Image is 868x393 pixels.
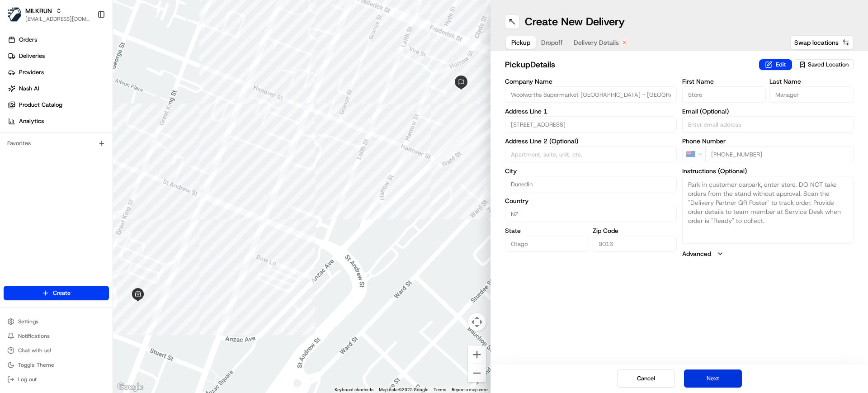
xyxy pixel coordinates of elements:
input: Enter email address [682,116,854,133]
button: MILKRUN [25,6,52,15]
span: Deliveries [19,52,45,60]
label: Email (Optional) [682,108,854,114]
textarea: Park in customer carpark, enter store. DO NOT take orders from the stand without approval. Scan t... [682,176,854,244]
label: Phone Number [682,138,854,144]
button: Toggle Theme [4,359,109,371]
label: Last Name [769,78,854,85]
label: Country [505,198,677,204]
a: Deliveries [4,49,113,63]
button: Saved Location [794,58,854,71]
span: Swap locations [794,38,839,47]
a: Orders [4,33,113,47]
h1: Create New Delivery [525,14,625,29]
label: Company Name [505,78,677,85]
button: MILKRUNMILKRUN[EMAIL_ADDRESS][DOMAIN_NAME] [4,4,94,25]
button: Keyboard shortcuts [335,387,373,393]
label: State [505,227,589,234]
span: Log out [18,376,37,383]
input: Apartment, suite, unit, etc. [505,146,677,162]
span: Notifications [18,332,50,340]
img: Google [115,381,145,393]
button: Notifications [4,330,109,342]
button: Advanced [682,249,854,258]
a: Open this area in Google Maps (opens a new window) [115,381,145,393]
span: Saved Location [808,61,849,69]
label: Address Line 2 (Optional) [505,138,677,144]
input: Enter city [505,176,677,192]
div: Favorites [4,136,109,151]
label: First Name [682,78,766,85]
input: Enter phone number [705,146,854,162]
img: MILKRUN [7,7,22,22]
input: Enter last name [769,86,854,103]
label: City [505,168,677,174]
button: Cancel [617,369,675,388]
input: Enter first name [682,86,766,103]
span: Map data ©2025 Google [379,387,428,392]
label: Address Line 1 [505,108,677,114]
h2: pickup Details [505,58,754,71]
button: Settings [4,315,109,328]
button: Map camera controls [468,313,486,331]
button: Create [4,286,109,300]
a: Product Catalog [4,98,113,112]
span: Product Catalog [19,101,62,109]
span: Nash AI [19,85,39,93]
span: Chat with us! [18,347,51,354]
span: Toggle Theme [18,361,54,369]
input: Enter address [505,116,677,133]
span: Providers [19,68,44,76]
input: Enter state [505,236,589,252]
label: Zip Code [593,227,677,234]
span: Settings [18,318,38,325]
a: Nash AI [4,81,113,96]
span: Delivery Details [574,38,619,47]
button: Zoom in [468,346,486,364]
button: Chat with us! [4,344,109,357]
a: Analytics [4,114,113,128]
a: Providers [4,65,113,80]
a: Terms (opens in new tab) [434,387,446,392]
button: Edit [759,59,792,70]
button: [EMAIL_ADDRESS][DOMAIN_NAME] [25,15,90,23]
input: Enter country [505,206,677,222]
span: Pickup [511,38,530,47]
button: Zoom out [468,364,486,382]
a: Report a map error [452,387,488,392]
span: Analytics [19,117,44,125]
input: Enter company name [505,86,677,103]
button: Swap locations [790,35,854,50]
span: Create [53,289,71,297]
span: Dropoff [541,38,563,47]
button: Log out [4,373,109,386]
label: Advanced [682,249,711,258]
span: Orders [19,36,37,44]
input: Enter zip code [593,236,677,252]
button: Next [684,369,742,388]
label: Instructions (Optional) [682,168,854,174]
